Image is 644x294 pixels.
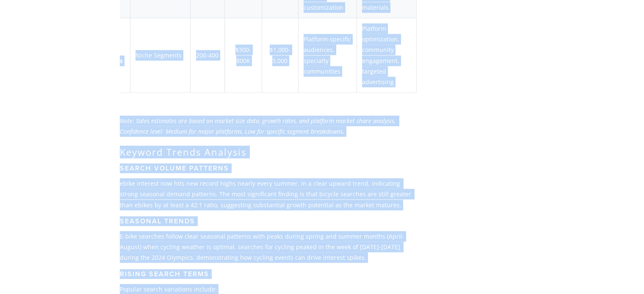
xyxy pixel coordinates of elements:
em: Note: Sales estimates are based on market size data, growth rates, and platform market share anal... [120,117,398,135]
td: Platform-specific audiences, specialty communities [298,18,357,92]
p: ebike interest now hits new record highs nearly every summer, in a clear upward trend, indicating... [120,178,417,210]
h2: Keyword Trends Analysis [120,146,417,157]
td: $300-800K [224,18,262,92]
td: Platform optimization, community engagement, targeted advertising [357,18,416,92]
td: $1,000-3,000 [262,18,298,92]
td: Niche Segments [130,18,190,92]
td: 200-400 [190,18,224,92]
h3: Rising Search Terms [120,270,417,278]
h3: Search Volume Patterns [120,164,417,172]
p: E-bike searches follow clear seasonal patterns with peaks during spring and summer months (April-... [120,231,417,263]
h3: Seasonal Trends [120,217,417,225]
